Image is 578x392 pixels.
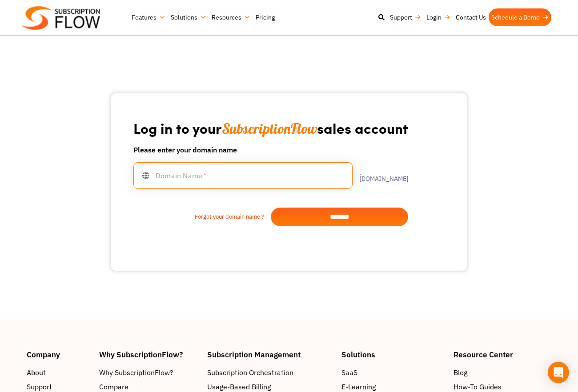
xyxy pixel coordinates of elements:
[387,8,424,26] a: Support
[27,381,52,392] span: Support
[22,6,100,30] img: Subscriptionflow
[99,351,198,358] h4: Why SubscriptionFlow?
[353,169,408,182] label: .[DOMAIN_NAME]
[207,381,271,392] span: Usage-Based Billing
[341,381,445,392] a: E-Learning
[99,381,198,392] a: Compare
[27,351,90,358] h4: Company
[341,367,445,378] a: SaaS
[133,144,408,155] h6: Please enter your domain name
[99,381,128,392] span: Compare
[27,381,90,392] a: Support
[454,381,551,392] a: How-To Guides
[133,119,408,137] h1: Log in to your sales account
[207,367,333,378] a: Subscription Orchestration
[27,367,46,378] span: About
[489,8,551,26] a: Schedule a Demo
[207,367,293,378] span: Subscription Orchestration
[129,8,168,26] a: Features
[341,351,445,358] h4: Solutions
[168,8,209,26] a: Solutions
[99,367,198,378] a: Why SubscriptionFlow?
[253,8,277,26] a: Pricing
[207,351,333,358] h4: Subscription Management
[454,351,551,358] h4: Resource Center
[133,212,271,221] a: Forgot your domain name ?
[222,120,317,137] span: SubscriptionFlow
[454,367,551,378] a: Blog
[453,8,489,26] a: Contact Us
[99,367,173,378] span: Why SubscriptionFlow?
[27,367,90,378] a: About
[341,367,357,378] span: SaaS
[207,381,333,392] a: Usage-Based Billing
[341,381,376,392] span: E-Learning
[209,8,253,26] a: Resources
[424,8,453,26] a: Login
[454,367,467,378] span: Blog
[454,381,502,392] span: How-To Guides
[548,362,569,383] div: Open Intercom Messenger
